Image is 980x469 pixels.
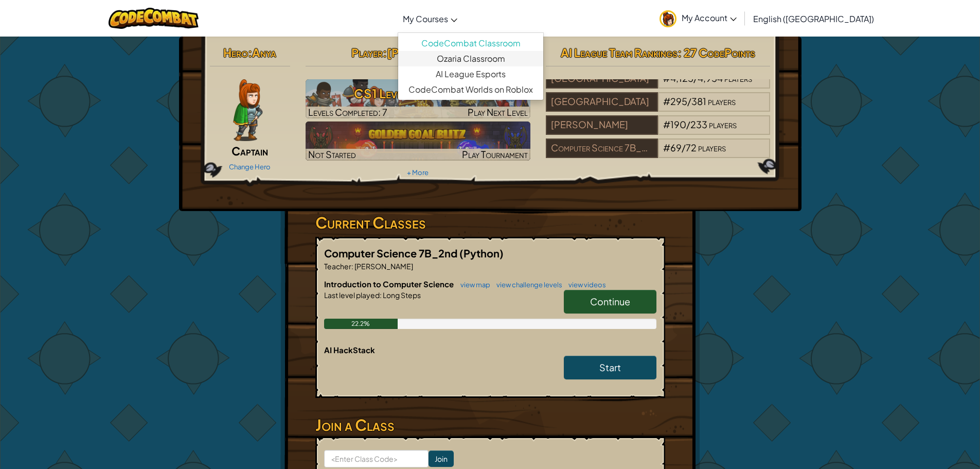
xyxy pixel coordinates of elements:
[407,168,429,177] a: + More
[682,142,686,153] span: /
[324,290,380,300] span: Last level played
[324,319,398,329] div: 22.2%
[687,95,691,107] span: /
[563,281,606,289] a: view videos
[223,45,248,60] span: Hero
[709,118,737,130] span: players
[308,106,387,118] span: Levels Completed: 7
[109,8,199,29] img: CodeCombat logo
[398,5,462,32] a: My Courses
[380,290,382,300] span: :
[660,10,676,27] img: avatar
[663,142,670,153] span: #
[398,51,543,66] a: Ozaria Classroom
[324,247,459,259] span: Computer Science 7B_2nd
[546,102,771,114] a: [GEOGRAPHIC_DATA]#295/381players
[459,247,504,259] span: (Python)
[324,345,375,355] span: AI HackStack
[324,279,455,289] span: Introduction to Computer Science
[308,148,356,160] span: Not Started
[686,118,690,130] span: /
[748,5,879,32] a: English ([GEOGRAPHIC_DATA])
[306,82,530,105] h3: CS1 Level 7: True Names
[315,413,665,437] h3: Join a Class
[306,121,530,161] a: Not StartedPlay Tournament
[670,142,682,153] span: 69
[248,45,252,60] span: :
[546,92,658,112] div: [GEOGRAPHIC_DATA]
[682,12,737,23] span: My Account
[691,95,706,107] span: 381
[252,45,276,60] span: Anya
[398,66,543,82] a: AI League Esports
[353,262,413,271] span: [PERSON_NAME]
[698,142,726,153] span: players
[561,45,678,60] span: AI League Team Rankings
[403,13,448,24] span: My Courses
[564,356,656,379] a: Start
[468,106,528,118] span: Play Next Level
[429,450,454,467] input: Join
[382,290,421,300] span: Long Steps
[546,138,658,158] div: Computer Science 7B_2nd
[306,79,530,118] a: Play Next Level
[546,115,658,135] div: [PERSON_NAME]
[491,281,562,289] a: view challenge levels
[462,148,528,160] span: Play Tournament
[398,36,543,51] a: CodeCombat Classroom
[753,13,874,24] span: English ([GEOGRAPHIC_DATA])
[670,118,686,130] span: 190
[546,148,771,160] a: Computer Science 7B_2nd#69/72players
[387,45,484,60] span: [PERSON_NAME]
[690,118,707,130] span: 233
[229,163,271,171] a: Change Hero
[306,121,530,161] img: Golden Goal
[686,142,697,153] span: 72
[654,2,742,34] a: My Account
[708,95,736,107] span: players
[324,262,351,271] span: Teacher
[590,296,630,307] span: Continue
[315,211,665,234] h3: Current Classes
[398,82,543,97] a: CodeCombat Worlds on Roblox
[231,144,268,158] span: Captain
[455,281,490,289] a: view map
[678,45,755,60] span: : 27 CodePoints
[233,79,262,141] img: captain-pose.png
[599,361,621,373] span: Start
[351,262,353,271] span: :
[670,95,687,107] span: 295
[546,79,771,91] a: [GEOGRAPHIC_DATA]#4,125/4,954players
[663,95,670,107] span: #
[663,118,670,130] span: #
[351,45,383,60] span: Player
[546,125,771,137] a: [PERSON_NAME]#190/233players
[306,79,530,118] img: CS1 Level 7: True Names
[383,45,387,60] span: :
[324,450,429,467] input: <Enter Class Code>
